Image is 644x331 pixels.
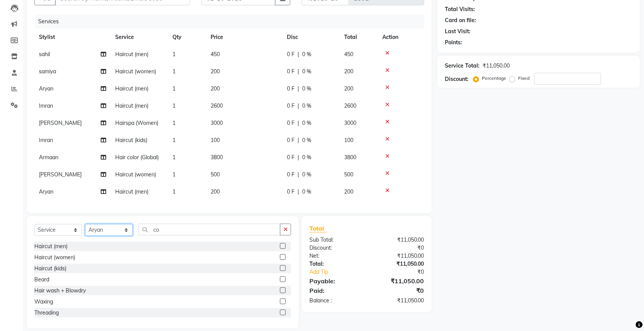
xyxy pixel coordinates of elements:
a: Add Tip [304,268,377,276]
th: Price [206,29,282,46]
span: [PERSON_NAME] [39,171,82,178]
span: 0 % [302,171,311,179]
span: 0 F [287,136,295,144]
span: 3800 [211,154,223,161]
span: 200 [344,85,353,92]
div: Haircut (kids) [34,265,66,273]
span: Haircut (men) [115,85,148,92]
th: Stylist [34,29,111,46]
span: Armaan [39,154,58,161]
span: Hairspa (Women) [115,119,158,126]
div: Haircut (women) [34,253,75,262]
div: ₹11,050.00 [367,236,430,244]
span: 2600 [211,102,223,109]
div: Discount: [304,244,367,252]
span: 200 [211,68,220,75]
span: 0 % [302,136,311,144]
span: 500 [211,171,220,178]
div: Haircut (men) [34,242,68,250]
span: sahil [39,51,50,58]
label: Percentage [482,75,507,82]
span: 450 [344,51,353,58]
span: 1 [172,137,175,144]
div: Services [35,15,430,29]
div: Sub Total: [304,236,367,244]
span: samiya [39,68,56,75]
span: 200 [344,188,353,195]
div: Net: [304,252,367,260]
span: 3800 [344,154,356,161]
span: 0 F [287,153,295,161]
span: Haircut (women) [115,68,156,75]
label: Fixed [518,75,530,82]
span: 500 [344,171,353,178]
span: 3000 [344,119,356,126]
div: ₹0 [367,286,430,295]
span: 0 F [287,85,295,93]
span: 0 F [287,50,295,58]
span: | [298,85,299,93]
div: Hair wash + Blowdry [34,287,86,295]
div: Total: [304,260,367,268]
span: 1 [172,68,175,75]
div: Paid: [304,286,367,295]
div: Points: [445,39,462,47]
div: Total Visits: [445,5,475,13]
span: 200 [344,68,353,75]
span: Haircut (kids) [115,137,147,144]
div: Waxing [34,298,53,306]
span: 0 F [287,188,295,196]
span: 200 [211,188,220,195]
span: 2600 [344,102,356,109]
span: 200 [211,85,220,92]
span: 1 [172,119,175,126]
div: ₹11,050.00 [483,62,510,70]
th: Disc [282,29,340,46]
span: 0 % [302,119,311,127]
span: Total [309,224,327,233]
span: Haircut (men) [115,51,148,58]
div: Threading [34,309,59,317]
div: ₹11,050.00 [367,260,430,268]
div: ₹11,050.00 [367,276,430,286]
span: | [298,102,299,110]
span: 450 [211,51,220,58]
span: 0 % [302,153,311,161]
div: ₹11,050.00 [367,252,430,260]
span: 0 F [287,68,295,76]
div: Card on file: [445,16,477,24]
span: Imran [39,137,53,144]
span: Aryan [39,188,53,195]
span: 100 [344,137,353,144]
div: ₹11,050.00 [367,297,430,305]
span: | [298,136,299,144]
span: Aryan [39,85,53,92]
span: 3000 [211,119,223,126]
th: Service [111,29,168,46]
span: 1 [172,154,175,161]
span: | [298,50,299,58]
div: Discount: [445,75,469,83]
span: 1 [172,85,175,92]
th: Total [340,29,378,46]
span: Haircut (women) [115,171,156,178]
span: 0 % [302,102,311,110]
span: Haircut (men) [115,188,148,195]
span: | [298,188,299,196]
span: 0 F [287,171,295,179]
span: 100 [211,137,220,144]
span: 0 F [287,119,295,127]
span: | [298,68,299,76]
div: Payable: [304,276,367,286]
div: Service Total: [445,62,480,70]
div: Beard [34,276,49,284]
span: Imran [39,102,53,109]
div: Balance : [304,297,367,305]
span: 0 % [302,188,311,196]
span: 0 % [302,68,311,76]
span: 0 % [302,50,311,58]
div: ₹0 [377,268,430,276]
span: 1 [172,171,175,178]
th: Action [378,29,424,46]
span: 1 [172,102,175,109]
